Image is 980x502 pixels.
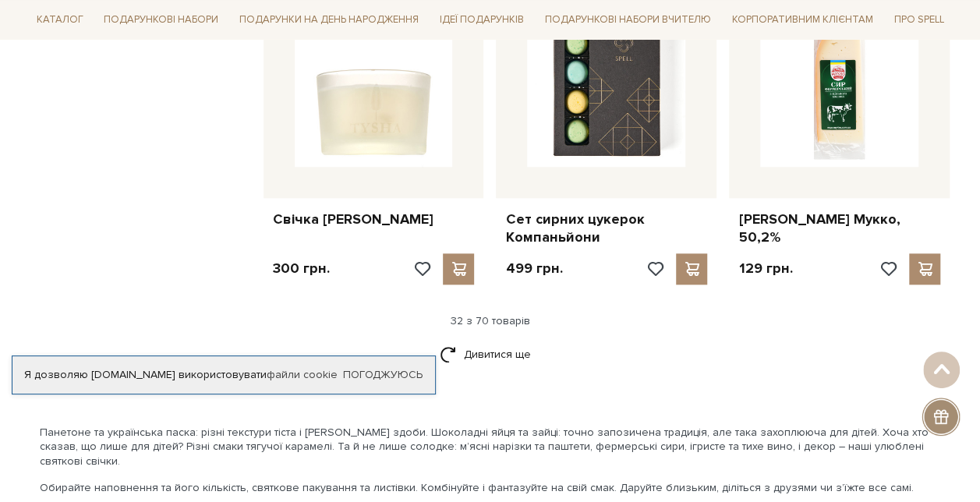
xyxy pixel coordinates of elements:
[505,210,707,247] a: Сет сирних цукерок Компаньйони
[40,426,941,468] p: Панетоне та українська паска: різні текстури тіста і [PERSON_NAME] здоби. Шоколадні яйця та зайці...
[273,210,475,228] a: Свічка [PERSON_NAME]
[738,210,940,247] a: [PERSON_NAME] Мукко, 50,2%
[505,260,562,278] p: 499 грн.
[539,6,717,33] a: Подарункові набори Вчителю
[24,314,957,328] div: 32 з 70 товарів
[887,8,950,32] a: Про Spell
[30,8,90,32] a: Каталог
[738,260,792,278] p: 129 грн.
[440,341,541,368] a: Дивитися ще
[233,8,425,32] a: Подарунки на День народження
[726,8,879,32] a: Корпоративним клієнтам
[760,9,918,167] img: Сир фермерський Мукко, 50,2%
[12,368,435,382] div: Я дозволяю [DOMAIN_NAME] використовувати
[40,481,941,495] p: Обирайте наповнення та його кількість, святкове пакування та листівки. Комбінуйте і фантазуйте на...
[267,368,338,381] a: файли cookie
[433,8,530,32] a: Ідеї подарунків
[273,260,330,278] p: 300 грн.
[97,8,225,32] a: Подарункові набори
[343,368,423,382] a: Погоджуюсь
